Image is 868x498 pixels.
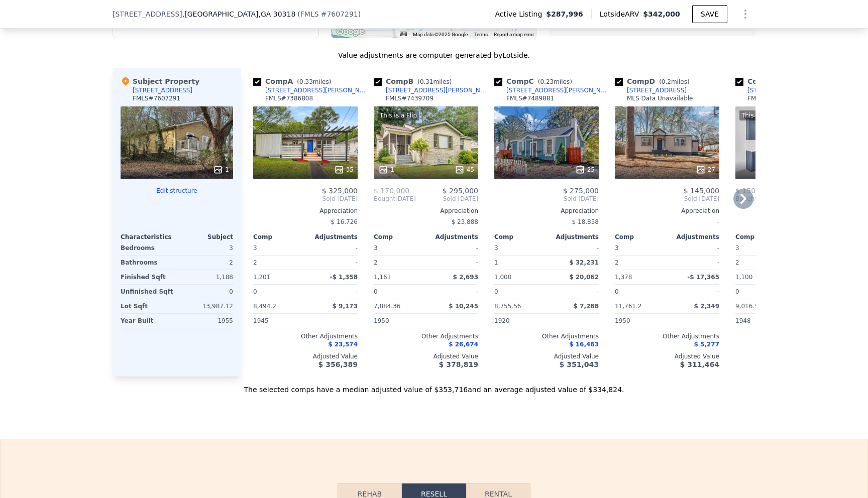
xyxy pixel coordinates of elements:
div: Finished Sqft [121,270,175,284]
div: Unfinished Sqft [121,285,175,299]
div: 1 [494,256,545,270]
div: Subject Property [121,76,199,86]
a: Open this area in Google Maps (opens a new window) [334,25,367,38]
span: $ 145,000 [684,187,719,195]
span: 1,201 [253,274,270,281]
a: [STREET_ADDRESS][PERSON_NAME] [253,86,370,94]
div: FMLS # 7439709 [386,94,433,102]
div: Characteristics [121,233,177,241]
span: ( miles) [413,78,456,85]
div: Bedrooms [121,241,175,255]
div: Adjusted Value [735,352,840,360]
span: 3 [735,244,739,252]
span: $ 18,858 [572,218,599,225]
div: 13,987.12 [179,299,233,313]
a: [STREET_ADDRESS][PERSON_NAME] [494,86,611,94]
span: ( miles) [293,78,335,85]
div: Appreciation [374,207,478,215]
div: 3 [179,241,233,255]
span: $ 356,389 [318,360,358,368]
div: 45 [455,165,474,175]
span: $ 325,000 [322,187,358,195]
div: [STREET_ADDRESS][PERSON_NAME] [386,86,490,94]
div: Other Adjustments [615,332,719,340]
div: This is a Flip [739,110,781,120]
div: Lot Sqft [121,299,175,313]
span: Active Listing [495,9,546,19]
span: 3 [494,244,498,252]
span: Sold [DATE] [416,195,478,203]
span: $287,996 [546,9,583,19]
div: 2 [179,256,233,270]
span: $ 16,726 [331,218,358,225]
span: $ 2,349 [694,303,719,310]
a: Report a map error [494,32,534,37]
div: - [307,256,358,270]
span: $ 9,173 [333,303,358,310]
span: 9,016.92 [735,303,762,310]
span: 8,755.56 [494,303,521,310]
button: Keyboard shortcuts [400,32,407,36]
span: 3 [615,244,619,252]
div: 27 [696,165,715,175]
div: [STREET_ADDRESS][PERSON_NAME] [265,86,370,94]
span: 7,884.36 [374,303,400,310]
div: [STREET_ADDRESS] [747,86,807,94]
span: 0.33 [299,78,313,85]
div: - [669,256,719,270]
div: 1948 [735,314,786,328]
span: 1,000 [494,274,511,281]
div: Comp C [494,76,576,86]
span: , GA 30318 [258,10,295,18]
div: 1950 [374,314,424,328]
span: $ 10,245 [449,303,478,310]
div: Other Adjustments [374,332,478,340]
div: 1,188 [179,270,233,284]
div: - [549,285,599,299]
div: Other Adjustments [735,332,840,340]
div: - [669,314,719,328]
div: Comp [494,233,547,241]
span: 1,161 [374,274,391,281]
div: Adjustments [305,233,358,241]
span: $ 2,693 [453,274,478,281]
span: Sold [DATE] [494,195,599,203]
span: 0.23 [540,78,554,85]
span: 3 [253,244,257,252]
div: Comp A [253,76,335,86]
div: Appreciation [494,207,599,215]
div: Appreciation [253,207,358,215]
span: 0 [494,288,498,295]
a: [STREET_ADDRESS] [615,86,687,94]
div: Year Built [121,314,175,328]
span: $ 295,000 [443,187,478,195]
div: The selected comps have a median adjusted value of $353,716 and an average adjusted value of $334... [113,377,755,395]
div: Comp D [615,76,694,86]
span: $ 5,277 [694,341,719,348]
div: Adjusted Value [494,352,599,360]
div: 35 [334,165,354,175]
div: [STREET_ADDRESS] [133,86,192,94]
div: [STREET_ADDRESS][PERSON_NAME] [506,86,611,94]
div: 2 [374,256,424,270]
div: - [428,314,478,328]
div: 1955 [179,314,233,328]
div: Other Adjustments [494,332,599,340]
div: 1950 [615,314,665,328]
span: $ 378,819 [439,360,478,368]
div: FMLS # 7386808 [265,94,313,102]
div: Adjustments [426,233,478,241]
span: $ 32,231 [569,259,599,266]
span: $ 351,043 [560,360,599,368]
div: Adjusted Value [253,352,358,360]
div: Comp [253,233,305,241]
span: 8,494.2 [253,303,276,310]
div: - [428,285,478,299]
span: 1,378 [615,274,632,281]
img: Google [334,25,367,38]
div: Comp [735,233,788,241]
button: SAVE [692,5,727,23]
span: # 7607291 [321,10,358,18]
span: $342,000 [643,10,680,18]
div: - [428,256,478,270]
